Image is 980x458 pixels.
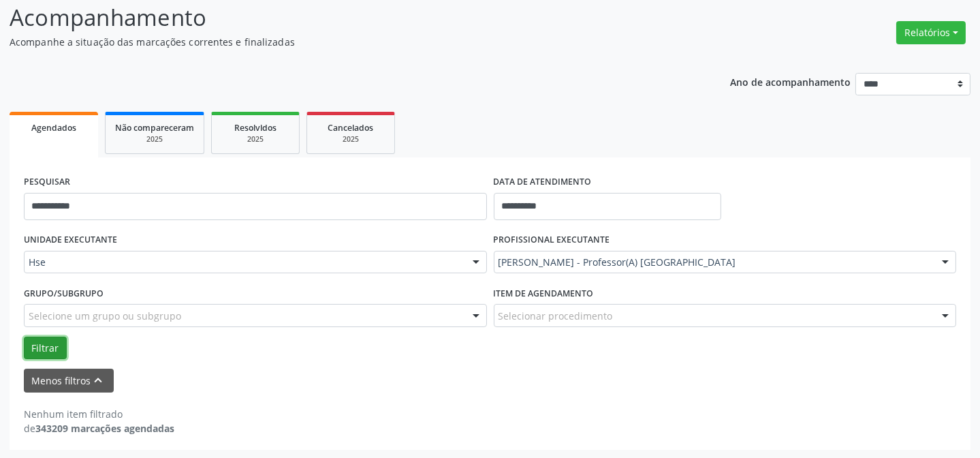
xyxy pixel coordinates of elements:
span: Agendados [31,122,76,134]
button: Menos filtroskeyboard_arrow_up [24,369,114,393]
label: PESQUISAR [24,172,70,193]
label: Grupo/Subgrupo [24,283,104,304]
div: 2025 [221,134,289,144]
span: Cancelados [328,122,374,134]
span: Hse [29,256,459,269]
p: Acompanhamento [10,1,682,35]
label: Item de agendamento [494,283,594,304]
span: Selecionar procedimento [499,309,613,323]
i: keyboard_arrow_up [91,373,106,388]
div: Nenhum item filtrado [24,407,174,421]
label: UNIDADE EXECUTANTE [24,230,117,251]
strong: 343209 marcações agendadas [35,422,174,435]
button: Relatórios [896,21,966,44]
div: de [24,421,174,436]
button: Filtrar [24,337,67,360]
label: PROFISSIONAL EXECUTANTE [494,230,610,251]
div: 2025 [317,134,385,144]
label: DATA DE ATENDIMENTO [494,172,592,193]
span: Não compareceram [115,122,194,134]
p: Ano de acompanhamento [730,73,851,90]
span: [PERSON_NAME] - Professor(A) [GEOGRAPHIC_DATA] [499,256,929,269]
div: 2025 [115,134,194,144]
span: Selecione um grupo ou subgrupo [29,309,181,323]
span: Resolvidos [234,122,276,134]
p: Acompanhe a situação das marcações correntes e finalizadas [10,35,682,49]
